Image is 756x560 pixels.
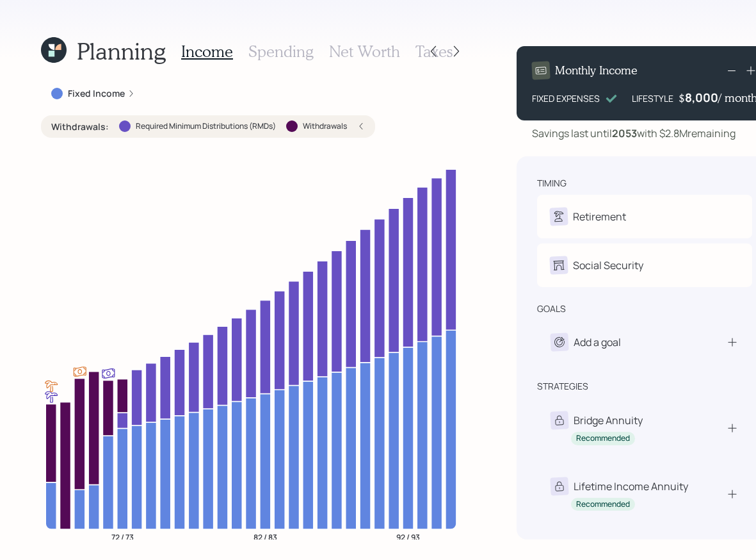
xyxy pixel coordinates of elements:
[68,87,125,100] label: Fixed Income
[574,413,643,428] div: Bridge Annuity
[612,126,637,140] b: 2053
[396,532,420,543] tspan: 92 / 93
[632,92,673,105] div: LIFESTYLE
[573,258,643,273] div: Social Security
[532,126,736,141] div: Savings last until with $2.8M remaining
[329,42,400,61] h3: Net Worth
[181,42,233,61] h3: Income
[415,42,453,61] h3: Taxes
[51,120,109,133] label: Withdrawals :
[532,92,600,105] div: FIXED EXPENSES
[679,91,685,105] h4: $
[576,433,630,444] div: Recommended
[77,37,166,65] h1: Planning
[537,380,588,393] div: strategies
[573,209,626,224] div: Retirement
[537,177,567,190] div: timing
[574,479,688,494] div: Lifetime Income Annuity
[685,90,718,105] div: 8,000
[303,121,347,132] label: Withdrawals
[136,121,276,132] label: Required Minimum Distributions (RMDs)
[555,63,638,78] h4: Monthly Income
[537,302,566,315] div: goals
[253,532,277,543] tspan: 82 / 83
[576,499,630,510] div: Recommended
[248,42,314,61] h3: Spending
[111,532,134,543] tspan: 72 / 73
[574,334,621,350] div: Add a goal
